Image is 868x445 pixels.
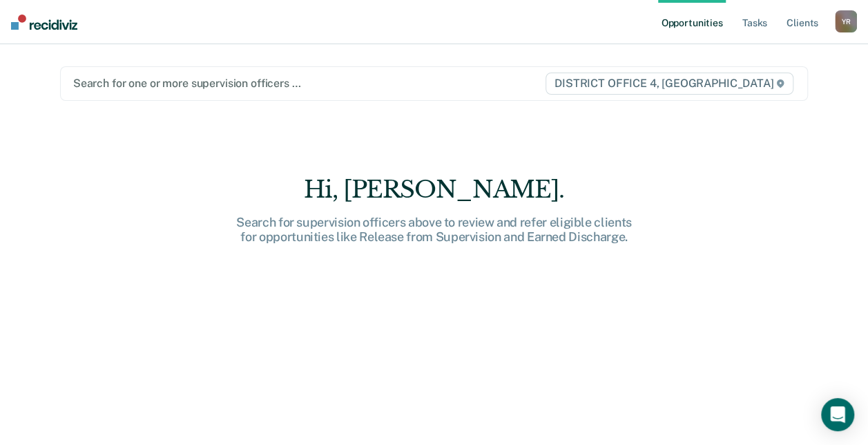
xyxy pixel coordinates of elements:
[835,10,857,32] div: Y R
[821,398,854,431] div: Open Intercom Messenger
[11,15,77,30] img: Recidiviz
[213,215,655,245] div: Search for supervision officers above to review and refer eligible clients for opportunities like...
[546,73,793,95] span: DISTRICT OFFICE 4, [GEOGRAPHIC_DATA]
[213,176,655,204] div: Hi, [PERSON_NAME].
[835,10,857,32] button: YR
